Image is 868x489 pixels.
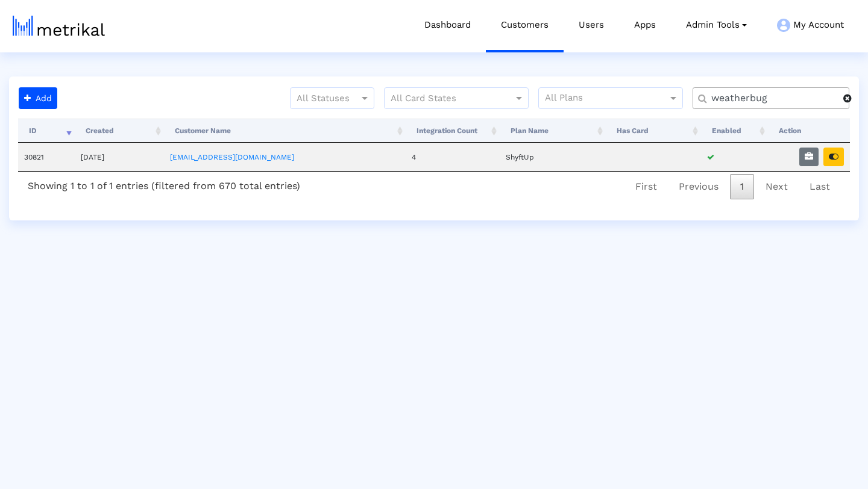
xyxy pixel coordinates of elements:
[406,119,500,143] th: Integration Count: activate to sort column ascending
[500,143,606,171] td: ShyftUp
[170,153,294,161] a: [EMAIL_ADDRESS][DOMAIN_NAME]
[703,92,843,105] input: Customer Name
[18,119,75,143] th: ID: activate to sort column ascending
[701,119,768,143] th: Enabled: activate to sort column ascending
[13,16,105,36] img: metrical-logo-light.png
[730,174,754,199] a: 1
[406,143,500,171] td: 4
[75,119,163,143] th: Created: activate to sort column ascending
[18,143,75,171] td: 30821
[545,91,670,107] input: All Plans
[768,119,850,143] th: Action
[777,19,790,32] img: my-account-menu-icon.png
[75,143,163,171] td: [DATE]
[18,172,310,196] div: Showing 1 to 1 of 1 entries (filtered from 670 total entries)
[755,174,798,199] a: Next
[391,91,500,107] input: All Card States
[606,119,701,143] th: Has Card: activate to sort column ascending
[500,119,606,143] th: Plan Name: activate to sort column ascending
[164,119,406,143] th: Customer Name: activate to sort column ascending
[799,174,840,199] a: Last
[19,87,57,109] button: Add
[625,174,667,199] a: First
[668,174,729,199] a: Previous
